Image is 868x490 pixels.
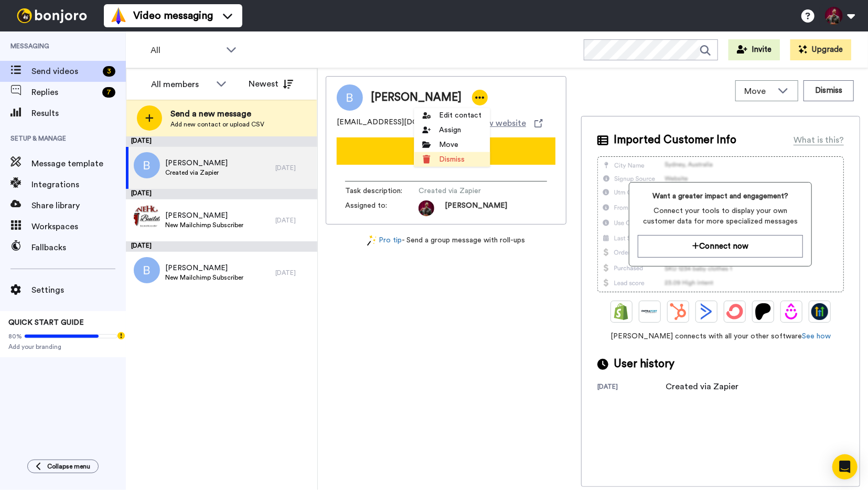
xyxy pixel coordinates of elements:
div: [DATE] [126,241,317,252]
div: [DATE] [126,189,317,199]
span: [PERSON_NAME] connects with all your other software [597,331,844,342]
div: [DATE] [597,382,666,393]
span: Video messaging [133,8,213,23]
img: Drip [783,303,800,320]
img: ActiveCampaign [698,303,715,320]
span: Created via Zapier [165,168,228,177]
span: Replies [31,86,98,99]
img: bj-logo-header-white.svg [13,8,91,23]
div: Tooltip anchor [116,331,126,340]
img: Ontraport [641,303,658,320]
img: Image of Bobby [337,84,363,111]
img: d923b0b4-c548-4750-9d5e-73e83e3289c6-1756157360.jpg [419,200,434,216]
div: [DATE] [275,216,312,225]
div: [DATE] [275,164,312,172]
span: User history [614,356,674,372]
span: Results [31,107,126,120]
span: Created via Zapier [419,186,518,196]
span: Connect your tools to display your own customer data for more specialized messages [638,206,803,227]
span: Workspaces [31,220,126,233]
button: Dismiss [803,80,854,101]
img: Shopify [613,303,630,320]
span: Move [744,85,773,98]
span: Task description : [345,186,419,196]
span: [PERSON_NAME] [445,200,507,216]
img: vm-color.svg [110,7,127,24]
span: 80% [8,332,22,340]
li: Edit contact [414,108,490,123]
img: Hubspot [670,303,687,320]
span: Imported Customer Info [614,132,736,148]
span: QUICK START GUIDE [8,319,84,326]
li: Assign [414,123,490,137]
span: All [151,44,221,57]
img: magic-wand.svg [367,235,377,246]
span: Share library [31,199,126,212]
span: View website [474,117,526,130]
button: Invite [728,39,780,60]
span: [PERSON_NAME] [165,210,243,221]
div: [DATE] [275,269,312,277]
img: Patreon [755,303,771,320]
a: See how [802,333,831,340]
span: Assigned to: [345,200,419,216]
span: [PERSON_NAME] [371,90,462,105]
span: Add new contact or upload CSV [170,120,264,129]
span: Integrations [31,178,126,191]
div: 7 [102,87,115,98]
span: Send videos [31,65,99,78]
button: Record [337,137,555,165]
li: Move [414,137,490,152]
button: Connect now [638,235,803,258]
span: Message template [31,157,126,170]
span: [PERSON_NAME] [165,263,243,273]
img: GoHighLevel [811,303,828,320]
span: Want a greater impact and engagement? [638,191,803,201]
span: Add your branding [8,343,117,351]
span: [PERSON_NAME] [165,158,228,168]
div: - Send a group message with roll-ups [326,235,566,246]
img: 28e523c8-c82f-45a7-b60c-280c8bf0ad90.jpg [134,205,160,231]
span: Fallbacks [31,241,126,254]
button: Upgrade [790,39,851,60]
span: Settings [31,284,126,296]
img: b.png [134,257,160,283]
div: All members [151,78,211,91]
span: Collapse menu [47,462,90,471]
img: b.png [134,152,160,178]
a: Pro tip [367,235,402,246]
span: Send a new message [170,108,264,120]
span: [EMAIL_ADDRESS][DOMAIN_NAME] [337,117,468,130]
div: What is this? [794,134,844,146]
div: 3 [103,66,115,77]
a: View website [474,117,543,130]
button: Newest [241,73,301,94]
img: ConvertKit [726,303,743,320]
div: Open Intercom Messenger [832,454,858,480]
div: [DATE] [126,136,317,147]
button: Collapse menu [27,460,99,473]
li: Dismiss [414,152,490,167]
span: New Mailchimp Subscriber [165,221,243,229]
div: Created via Zapier [666,380,738,393]
span: New Mailchimp Subscriber [165,273,243,282]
